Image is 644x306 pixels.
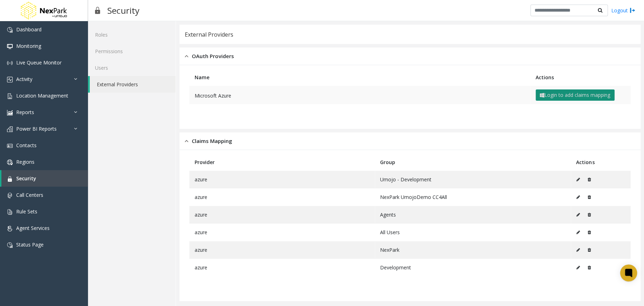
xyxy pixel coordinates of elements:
[630,7,635,14] img: logout
[7,160,13,165] img: 'icon'
[16,59,62,66] span: Live Queue Monitor
[375,206,571,224] td: Agents
[16,142,37,149] span: Contacts
[375,241,571,259] td: NexPark
[16,109,34,115] span: Reports
[185,137,188,145] img: opened
[185,30,233,39] div: External Providers
[7,193,13,198] img: 'icon'
[189,171,375,188] td: azure
[7,126,13,132] img: 'icon'
[189,259,375,276] td: azure
[375,224,571,241] td: All Users
[90,76,176,93] a: External Providers
[7,44,13,49] img: 'icon'
[375,259,571,276] td: Development
[192,137,232,145] span: Claims Mapping
[88,26,176,43] a: Roles
[189,206,375,224] td: azure
[189,188,375,206] td: azure
[530,69,631,86] th: Actions
[375,154,571,171] th: Group
[88,43,176,60] a: Permissions
[88,60,176,76] a: Users
[7,27,13,33] img: 'icon'
[1,170,88,187] a: Security
[16,225,50,231] span: Agent Services
[16,175,36,182] span: Security
[16,208,37,215] span: Rule Sets
[536,89,614,101] button: Login to add claims mapping
[7,176,13,182] img: 'icon'
[375,188,571,206] td: NexPark UmojoDemo CC4All
[16,158,34,165] span: Regions
[7,77,13,82] img: 'icon'
[571,154,631,171] th: Actions
[189,69,530,86] th: Name
[7,143,13,149] img: 'icon'
[7,242,13,248] img: 'icon'
[16,76,32,82] span: Activity
[104,2,143,19] h3: Security
[7,226,13,231] img: 'icon'
[189,241,375,259] td: azure
[16,192,43,198] span: Call Centers
[189,86,530,104] td: Microsoft Azure
[7,93,13,99] img: 'icon'
[611,7,635,14] a: Logout
[192,52,234,60] span: OAuth Providers
[375,171,571,188] td: Umojo - Development
[16,43,41,49] span: Monitoring
[95,2,100,19] img: pageIcon
[7,60,13,66] img: 'icon'
[16,92,68,99] span: Location Management
[16,241,44,248] span: Status Page
[7,209,13,215] img: 'icon'
[189,154,375,171] th: Provider
[16,125,57,132] span: Power BI Reports
[7,110,13,115] img: 'icon'
[185,52,188,60] img: opened
[189,224,375,241] td: azure
[16,26,42,33] span: Dashboard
